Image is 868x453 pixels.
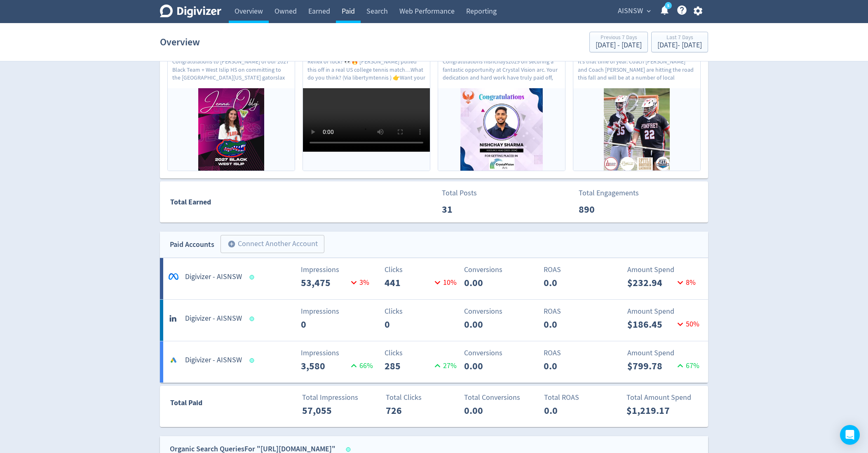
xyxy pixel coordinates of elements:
div: Previous 7 Days [596,35,642,42]
p: 0.0 [544,359,591,373]
p: 441 [385,275,432,290]
h1: Overview [160,29,200,55]
h5: Digivizer - AISNSW [185,355,242,365]
p: 53,475 [301,275,348,290]
p: Reflex or luck? 👀🔥 [PERSON_NAME] pulled this off in a real US college tennis match…What do you th... [307,58,425,81]
div: Total Earned [160,196,434,208]
text: 5 [667,3,669,9]
a: Digivizer - AISNSWImpressions0Clicks0Conversions0.00ROAS0.0Amount Spend$186.4550% [160,300,708,341]
a: Connect Another Account [214,236,324,253]
div: Open Intercom Messenger [840,425,860,445]
h5: Digivizer - AISNSW [185,314,242,324]
p: Clicks [385,264,459,275]
p: Total Conversions [464,392,539,403]
p: 285 [385,359,432,373]
p: Conversions [464,347,539,359]
p: $1,219.17 [626,403,674,418]
span: Data last synced: 9 Sep 2025, 7:01am (AEST) [250,275,257,279]
p: 67 % [675,360,699,371]
p: 57,055 [302,403,350,418]
span: AISNSW [618,5,643,18]
p: Total Clicks [386,392,460,403]
p: 10 % [432,277,457,288]
div: Total Paid [160,397,251,413]
p: ROAS [544,306,618,317]
p: Amount Spend [627,264,702,275]
p: 0.0 [544,317,591,332]
span: expand_more [645,7,652,15]
button: Connect Another Account [221,235,324,253]
p: 31 [442,202,489,217]
a: View post[DATE]Likes71Comments0It’s that time of year. Coach [PERSON_NAME] and Coach [PERSON_NAME... [573,12,700,171]
p: 0 [301,317,348,332]
svg: linkedin [169,312,178,322]
p: 0 [385,317,432,332]
a: View post[DATE]Likes332Comments8Congratulations to [PERSON_NAME] of our 2027 Black Team + West Is... [168,12,295,171]
p: Impressions [301,264,375,275]
p: 50 % [675,319,699,330]
p: 0.0 [544,403,591,418]
p: Congratulations to [PERSON_NAME] of our 2027 Black Team + West Islip HS on committing to the [GEO... [172,58,290,81]
span: Data last synced: 9 Sep 2025, 6:01am (AEST) [250,358,257,363]
p: It’s that time of year. Coach [PERSON_NAME] and Coach [PERSON_NAME] are hitting the road this fal... [578,58,696,81]
span: Data last synced: 9 Sep 2025, 11:01am (AEST) [250,317,257,321]
p: 3,580 [301,359,348,373]
a: View post[DATE]Likes83Comments6Congratulations nishchays2029 on securing a fantastic opportunity ... [438,12,565,171]
p: Congratulations nishchays2029 on securing a fantastic opportunity at Crystal Vision arc. Your ded... [443,58,561,81]
p: 0.00 [464,359,511,373]
p: Impressions [301,347,375,359]
button: Previous 7 Days[DATE] - [DATE] [589,32,648,52]
p: Total ROAS [544,392,619,403]
h5: Digivizer - AISNSW [185,272,242,282]
p: Total Posts [442,188,489,199]
p: ROAS [544,347,618,359]
a: 5 [665,2,672,9]
p: ROAS [544,264,618,275]
p: 8 % [675,277,696,288]
p: Amount Spend [627,347,702,359]
p: $799.78 [627,359,675,373]
p: Conversions [464,264,539,275]
span: Data last synced: 9 Sep 2025, 4:22am (AEST) [346,447,353,452]
p: 0.00 [464,317,511,332]
p: Clicks [385,306,459,317]
span: add_circle [228,240,236,248]
button: Last 7 Days[DATE]- [DATE] [651,32,708,52]
p: 0.0 [544,275,591,290]
p: Impressions [301,306,375,317]
p: 27 % [432,360,457,371]
p: Total Impressions [302,392,377,403]
div: Last 7 Days [657,35,702,42]
button: AISNSW [615,5,653,18]
a: View post[DATE]Likes113Comments2Reflex or luck? 👀🔥 [PERSON_NAME] pulled this off in a real US col... [303,12,430,171]
p: 0.00 [464,275,511,290]
div: [DATE] - [DATE] [596,42,642,49]
p: Clicks [385,347,459,359]
p: 0.00 [464,403,511,418]
div: [DATE] - [DATE] [657,42,702,49]
p: $232.94 [627,275,675,290]
p: 726 [386,403,433,418]
a: *Digivizer - AISNSWImpressions53,4753%Clicks44110%Conversions0.00ROAS0.0Amount Spend$232.948% [160,258,708,299]
p: Total Amount Spend [626,392,701,403]
p: 890 [579,202,626,217]
p: Conversions [464,306,539,317]
a: Total EarnedTotal Posts31Total Engagements890 [160,181,708,223]
p: Total Engagements [579,188,639,199]
p: $186.45 [627,317,675,332]
p: Amount Spend [627,306,702,317]
a: Digivizer - AISNSWImpressions3,58066%Clicks28527%Conversions0.00ROAS0.0Amount Spend$799.7867% [160,341,708,383]
div: Paid Accounts [170,239,214,251]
